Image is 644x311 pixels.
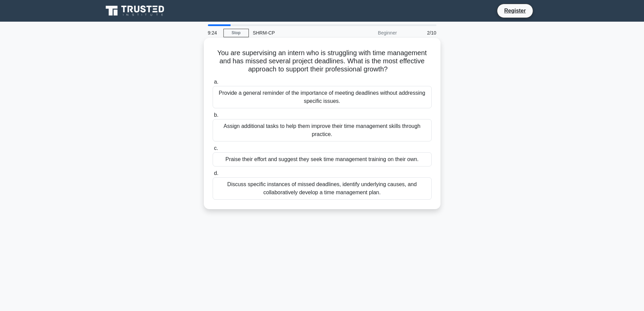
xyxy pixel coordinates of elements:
h5: You are supervising an intern who is struggling with time management and has missed several proje... [212,49,432,74]
div: Assign additional tasks to help them improve their time management skills through practice. [213,119,432,141]
span: a. [214,79,218,85]
a: Stop [223,29,249,37]
div: Provide a general reminder of the importance of meeting deadlines without addressing specific iss... [213,86,432,108]
span: d. [214,170,218,176]
div: Beginner [342,26,401,40]
div: Praise their effort and suggest they seek time management training on their own. [213,152,432,166]
span: c. [214,145,218,151]
div: 9:24 [204,26,223,40]
div: 2/10 [401,26,440,40]
div: SHRM-CP [249,26,342,40]
div: Discuss specific instances of missed deadlines, identify underlying causes, and collaboratively d... [213,177,432,200]
a: Register [500,6,530,15]
span: b. [214,112,218,118]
